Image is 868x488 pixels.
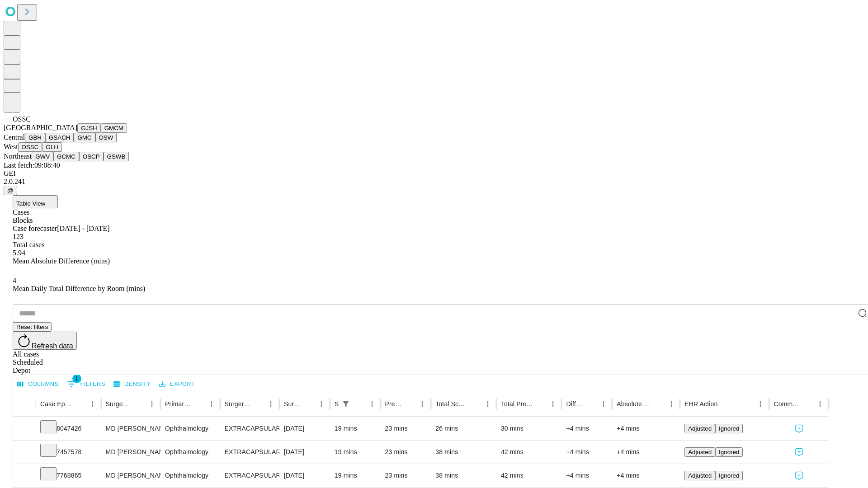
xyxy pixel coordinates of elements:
div: 8047426 [40,417,97,440]
button: Menu [481,398,494,410]
button: Ignored [715,424,743,433]
div: EXTRACAPSULAR CATARACT REMOVAL WITH [MEDICAL_DATA] [225,464,275,487]
div: 19 mins [335,464,376,487]
button: Menu [547,398,559,410]
button: Table View [13,195,58,208]
div: 42 mins [501,464,557,487]
div: 23 mins [385,417,427,440]
span: Adjusted [688,449,712,455]
div: MD [PERSON_NAME] [PERSON_NAME] Md [106,417,156,440]
span: [DATE] - [DATE] [57,225,109,232]
div: EHR Action [684,400,717,408]
button: Sort [302,398,315,410]
span: [GEOGRAPHIC_DATA] [4,124,77,131]
button: Sort [74,398,86,410]
button: Show filters [340,398,352,410]
button: Menu [665,398,678,410]
span: Adjusted [688,425,712,432]
button: Menu [597,398,610,410]
button: OSCP [79,152,104,161]
button: Expand [18,468,31,484]
button: Adjusted [684,471,715,480]
button: Reset filters [13,322,52,332]
div: 19 mins [335,417,376,440]
span: Reset filters [16,324,48,330]
button: GJSH [77,123,101,133]
button: Menu [146,398,158,410]
span: Mean Absolute Difference (mins) [13,257,110,265]
div: Primary Service [165,400,191,408]
button: GMCM [101,123,127,133]
button: Refresh data [13,332,77,350]
button: @ [4,186,17,195]
div: 30 mins [501,417,557,440]
div: MD [PERSON_NAME] [PERSON_NAME] Md [106,441,156,464]
div: [DATE] [284,464,325,487]
div: 23 mins [385,441,427,464]
button: Sort [585,398,597,410]
div: 7768865 [40,464,97,487]
span: Total cases [13,241,44,249]
span: Ignored [719,425,739,432]
button: Menu [814,398,826,410]
span: Ignored [719,449,739,455]
button: GBH [25,133,45,142]
span: Table View [16,200,45,207]
button: Expand [18,445,31,460]
div: Case Epic Id [40,400,73,408]
span: 123 [13,233,24,240]
button: Menu [205,398,218,410]
button: Density [111,377,153,391]
div: 26 mins [435,417,492,440]
button: Ignored [715,447,743,457]
div: MD [PERSON_NAME] [PERSON_NAME] Md [106,464,156,487]
button: Export [157,377,197,391]
button: Menu [754,398,767,410]
button: Sort [534,398,547,410]
button: GWV [32,152,53,161]
div: 42 mins [501,441,557,464]
div: Surgery Name [225,400,251,408]
button: Ignored [715,471,743,480]
div: [DATE] [284,441,325,464]
span: West [4,143,18,150]
button: GSACH [45,133,74,142]
div: 38 mins [435,464,492,487]
div: Surgeon Name [106,400,132,408]
button: GSWB [104,152,129,161]
div: 38 mins [435,441,492,464]
div: [DATE] [284,417,325,440]
div: Ophthalmology [165,464,215,487]
button: Menu [315,398,328,410]
span: Refresh data [32,342,73,350]
button: Expand [18,421,31,437]
button: Adjusted [684,447,715,457]
div: 2.0.241 [4,178,864,186]
div: Absolute Difference [617,400,651,408]
button: Sort [353,398,366,410]
button: Sort [193,398,205,410]
button: Menu [86,398,99,410]
button: Adjusted [684,424,715,433]
button: Show filters [65,377,108,391]
div: Total Predicted Duration [501,400,533,408]
button: Menu [366,398,378,410]
span: Ignored [719,472,739,479]
div: +4 mins [617,417,675,440]
div: Comments [774,400,800,408]
div: +4 mins [617,464,675,487]
span: @ [7,187,14,194]
div: +4 mins [566,464,608,487]
span: Mean Daily Total Difference by Room (mins) [13,285,145,292]
button: Sort [801,398,814,410]
button: GLH [42,142,61,152]
button: GCMC [53,152,79,161]
button: Sort [252,398,264,410]
button: Sort [469,398,481,410]
span: OSSC [13,115,31,123]
span: 4 [13,277,16,284]
div: Predicted In Room Duration [385,400,403,408]
div: Scheduled In Room Duration [335,400,339,408]
div: GEI [4,169,864,178]
button: GMC [74,133,95,142]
